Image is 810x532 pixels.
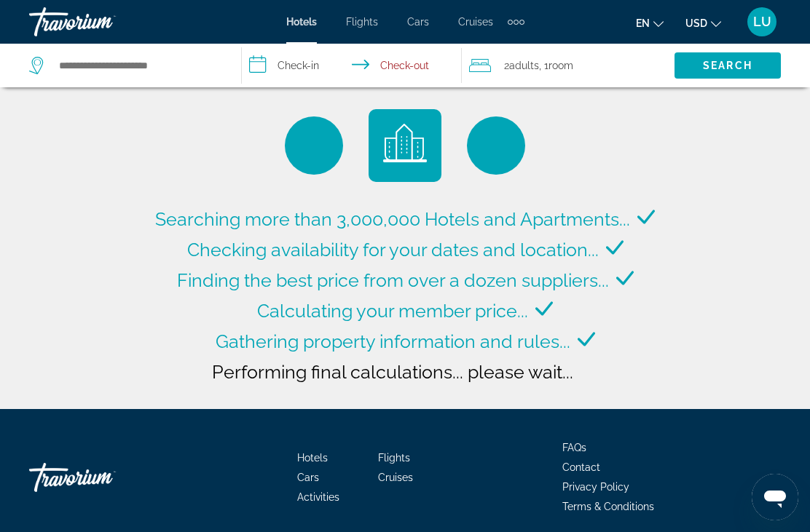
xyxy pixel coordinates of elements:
[562,442,586,453] a: FAQs
[29,3,175,41] a: Travorium
[562,501,654,512] a: Terms & Conditions
[29,456,175,499] a: Go Home
[509,60,539,71] span: Adults
[407,16,429,28] a: Cars
[297,472,319,483] a: Cars
[675,52,781,79] button: Search
[562,481,629,493] a: Privacy Policy
[562,461,600,473] a: Contact
[58,55,219,76] input: Search hotel destination
[636,17,650,29] span: en
[539,55,573,76] span: , 1
[297,491,339,503] a: Activities
[504,55,539,76] span: 2
[216,330,570,352] span: Gathering property information and rules...
[548,60,573,71] span: Room
[177,269,609,291] span: Finding the best price from over a dozen suppliers...
[212,361,573,383] span: Performing final calculations... please wait...
[242,44,462,87] button: Select check in and out date
[685,12,721,33] button: Change currency
[685,17,707,29] span: USD
[286,16,317,28] a: Hotels
[297,452,328,464] a: Hotels
[378,472,413,483] a: Cruises
[508,10,524,33] button: Extra navigation items
[155,208,630,230] span: Searching more than 3,000,000 Hotels and Apartments...
[257,300,528,322] span: Calculating your member price...
[458,16,493,28] a: Cruises
[703,60,752,71] span: Search
[462,44,675,87] button: Travelers: 2 adults, 0 children
[187,239,599,261] span: Checking availability for your dates and location...
[752,474,798,520] iframe: Button to launch messaging window
[753,15,771,29] span: LU
[636,12,664,33] button: Change language
[346,16,378,28] a: Flights
[743,7,781,37] button: User Menu
[378,452,410,464] a: Flights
